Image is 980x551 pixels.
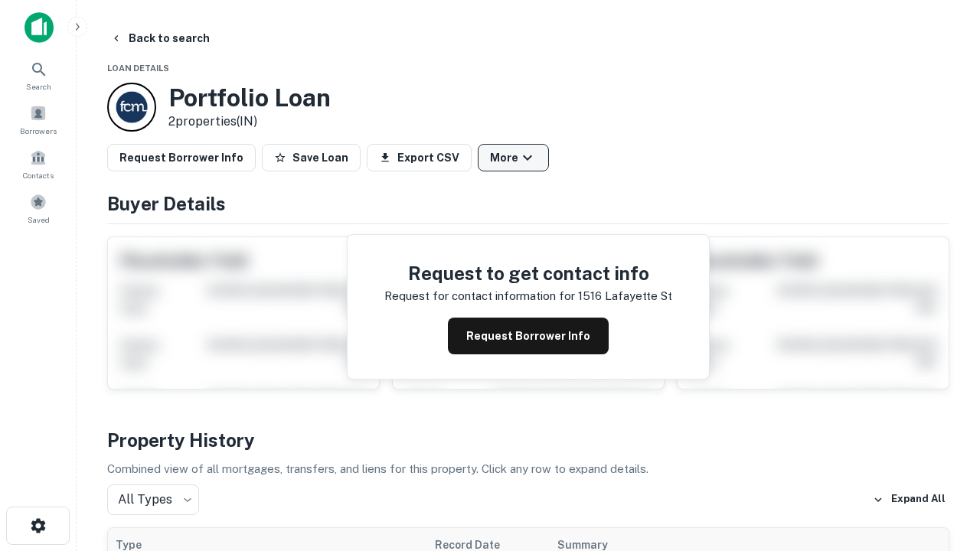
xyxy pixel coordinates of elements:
span: Loan Details [107,64,169,73]
h4: Property History [107,426,949,454]
img: capitalize-icon.png [24,12,54,43]
p: Request for contact information for [384,287,575,305]
button: More [478,144,549,171]
h3: Portfolio Loan [168,83,331,112]
div: All Types [107,484,199,515]
button: Request Borrower Info [448,318,609,354]
span: Borrowers [20,125,57,137]
a: Borrowers [5,99,72,140]
p: 1516 lafayette st [578,287,672,305]
button: Export CSV [367,144,472,171]
p: Combined view of all mortgages, transfers, and liens for this property. Click any row to expand d... [107,460,949,478]
span: Contacts [23,169,54,181]
p: 2 properties (IN) [168,112,331,131]
iframe: Chat Widget [903,380,980,453]
span: Saved [28,214,50,226]
h4: Buyer Details [107,190,949,217]
a: Search [5,54,72,96]
a: Contacts [5,143,72,184]
button: Expand All [869,488,949,511]
a: Saved [5,187,72,229]
span: Search [26,80,51,93]
h4: Request to get contact info [384,259,672,287]
button: Request Borrower Info [107,144,256,171]
button: Save Loan [262,144,361,171]
button: Back to search [104,24,216,52]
